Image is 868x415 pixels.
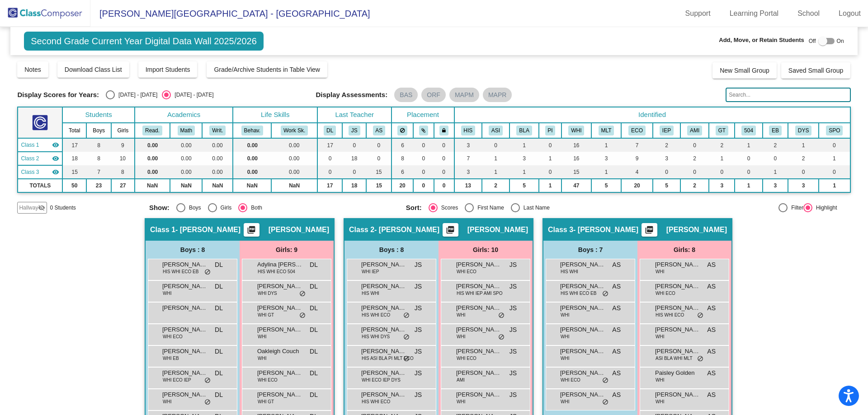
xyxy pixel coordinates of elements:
[204,269,211,276] span: do_not_disturb_alt
[707,303,716,313] span: AS
[62,123,86,138] th: Total
[162,282,208,291] span: [PERSON_NAME]
[680,123,709,138] th: American Indian
[489,126,503,135] button: ASI
[202,138,233,152] td: 0.00
[548,225,573,234] span: Class 3
[111,123,135,138] th: Girls
[591,165,621,179] td: 1
[474,204,504,212] div: First Name
[233,165,271,179] td: 0.00
[438,204,458,212] div: Scores
[310,303,318,313] span: DL
[457,268,476,275] span: WHI ECO
[170,179,202,192] td: NaN
[324,126,336,135] button: DL
[621,123,653,138] th: Economicaly Disadvantaged
[621,165,653,179] td: 4
[709,152,735,165] td: 1
[653,123,680,138] th: Individualized Education Plan
[445,225,456,238] mat-icon: picture_as_pdf
[366,138,392,152] td: 0
[655,303,700,312] span: [PERSON_NAME]
[52,141,59,149] mat-icon: visibility
[233,152,271,165] td: 0.00
[317,152,342,165] td: 0
[170,138,202,152] td: 0.00
[317,107,392,123] th: Last Teacher
[162,303,208,312] span: [PERSON_NAME]
[415,260,422,270] span: JS
[215,260,223,270] span: DL
[434,123,454,138] th: Keep with teacher
[38,204,45,211] mat-icon: visibility_off
[135,179,170,192] td: NaN
[539,138,561,152] td: 0
[366,179,392,192] td: 15
[712,62,777,79] button: New Small Group
[217,204,232,212] div: Girls
[788,165,819,179] td: 0
[509,165,539,179] td: 1
[65,66,122,73] span: Download Class List
[709,138,735,152] td: 2
[434,138,454,152] td: 0
[138,61,198,78] button: Import Students
[561,138,591,152] td: 16
[214,66,320,73] span: Grade/Archive Students in Table View
[819,138,850,152] td: 0
[467,225,528,234] span: [PERSON_NAME]
[361,260,406,269] span: [PERSON_NAME]
[21,141,39,149] span: Class 1
[403,312,410,319] span: do_not_disturb_alt
[202,179,233,192] td: NaN
[561,290,596,297] span: HIS WHI ECO EB
[135,138,170,152] td: 0.00
[21,168,39,176] span: Class 3
[362,268,379,275] span: WHI IEP
[687,126,702,135] button: AMI
[763,138,788,152] td: 2
[24,66,41,73] span: Notes
[344,241,439,259] div: Boys : 8
[17,91,99,99] span: Display Scores for Years:
[392,179,413,192] td: 20
[644,225,655,238] mat-icon: picture_as_pdf
[170,165,202,179] td: 0.00
[115,91,157,99] div: [DATE] - [DATE]
[498,312,505,319] span: do_not_disturb_alt
[591,123,621,138] th: Multi-Racial
[406,204,422,212] span: Sort:
[602,290,609,298] span: do_not_disturb_alt
[342,179,366,192] td: 18
[361,303,406,312] span: [PERSON_NAME]
[741,126,756,135] button: 504
[149,203,399,212] mat-radio-group: Select an option
[561,268,578,275] span: HIS WHI
[509,303,517,313] span: JS
[317,123,342,138] th: Diane Lopez
[18,179,62,192] td: TOTALS
[202,165,233,179] td: 0.00
[361,282,406,291] span: [PERSON_NAME]
[680,179,709,192] td: 2
[86,179,111,192] td: 23
[271,179,317,192] td: NaN
[178,126,195,135] button: Math
[809,37,816,45] span: Off
[163,290,171,297] span: WHI
[482,152,509,165] td: 1
[135,107,233,123] th: Academics
[146,241,240,259] div: Boys : 8
[443,223,458,237] button: Print Students Details
[539,165,561,179] td: 0
[299,290,306,298] span: do_not_disturb_alt
[257,303,302,312] span: [PERSON_NAME]
[628,126,646,135] button: ECO
[135,165,170,179] td: 0.00
[135,152,170,165] td: 0.00
[185,204,201,212] div: Boys
[819,165,850,179] td: 0
[591,138,621,152] td: 1
[819,179,850,192] td: 1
